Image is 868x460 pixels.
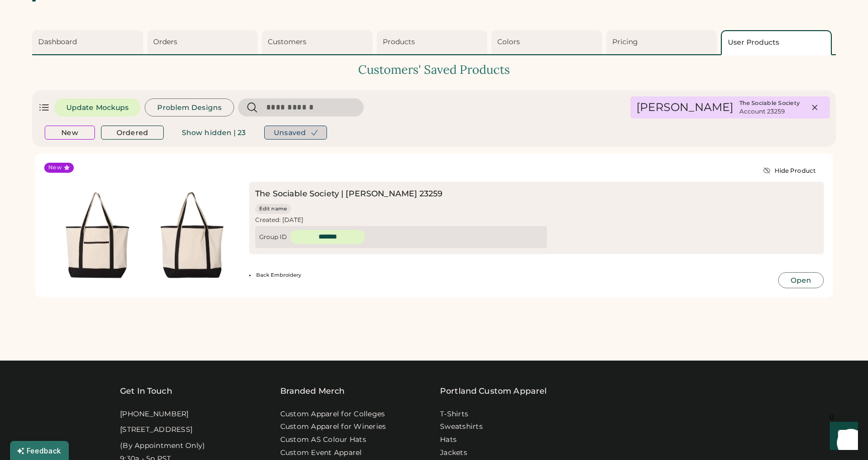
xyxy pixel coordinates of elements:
div: [PHONE_NUMBER] [120,409,189,419]
a: Custom Apparel for Wineries [280,422,386,432]
div: Branded Merch [280,385,345,397]
button: New [45,126,95,140]
div: Customers [268,37,370,47]
a: Custom AS Colour Hats [280,435,366,445]
iframe: Front Chat [820,415,863,458]
a: Custom Event Apparel [280,448,362,458]
div: Show list view [38,101,50,113]
a: Hats [440,435,457,445]
a: Portland Custom Apparel [440,385,547,397]
div: Dashboard [38,37,140,47]
div: Pricing [612,37,714,47]
div: Customers' Saved Products [32,61,836,78]
img: yH5BAEAAAAALAAAAAABAAEAAAIBRAA7 [50,188,145,282]
button: Open [778,272,824,288]
div: Group ID [259,233,287,241]
li: Back Embroidery [249,272,775,278]
button: Edit name [255,204,291,214]
div: [PERSON_NAME] [636,100,733,114]
button: Unsaved [264,126,327,140]
div: Orders [153,37,255,47]
a: T-Shirts [440,409,468,419]
a: Custom Apparel for Colleges [280,409,385,419]
div: Products [383,37,485,47]
div: Colors [497,37,599,47]
div: [STREET_ADDRESS] [120,425,192,435]
div: (By Appointment Only) [120,441,205,451]
div: The Sociable Society | [PERSON_NAME] 23259 [255,188,547,200]
button: Hide Product [755,163,824,179]
div: Account 23259 [739,107,790,116]
button: Ordered [101,126,164,140]
div: Get In Touch [120,385,172,397]
a: Sweatshirts [440,422,483,432]
button: Update Mockups [54,98,141,117]
div: The Sociable Society [739,99,800,107]
div: Created: [DATE] [255,216,547,224]
a: Jackets [440,448,467,458]
img: yH5BAEAAAAALAAAAAABAAEAAAIBRAA7 [145,188,239,282]
button: Show hidden | 23 [170,125,258,141]
div: User Products [728,38,828,48]
button: Problem Designs [145,98,234,117]
div: New [48,164,62,172]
